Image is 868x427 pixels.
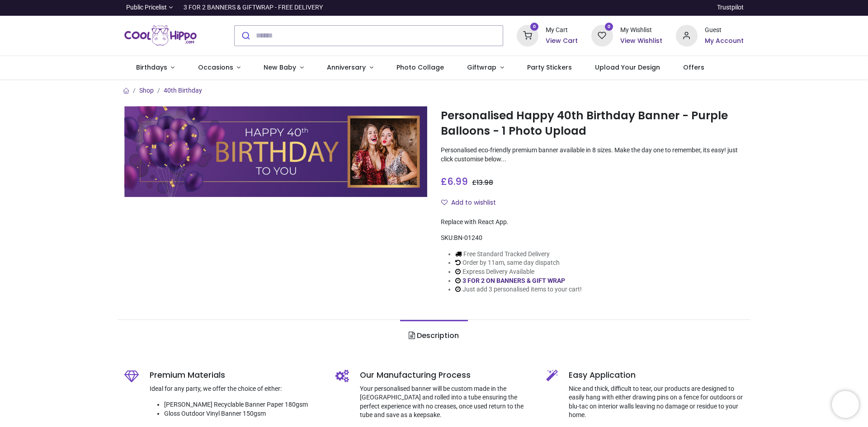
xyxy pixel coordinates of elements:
[315,56,385,80] a: Anniversary
[360,385,533,420] p: Your personalised banner will be custom made in the [GEOGRAPHIC_DATA] and rolled into a tube ensu...
[164,87,202,94] a: 40th Birthday
[327,63,366,72] span: Anniversary
[198,63,233,72] span: Occasions
[164,400,322,409] li: [PERSON_NAME] Recyclable Banner Paper 180gsm
[546,26,578,35] div: My Cart
[400,320,467,352] a: Description
[441,146,744,164] p: Personalised eco-friendly premium banner available in 8 sizes. Make the day one to remember, its ...
[186,56,252,80] a: Occasions
[264,63,296,72] span: New Baby
[605,23,613,31] sup: 0
[396,63,444,72] span: Photo Collage
[441,199,448,206] i: Add to wishlist
[136,63,167,72] span: Birthdays
[517,31,538,38] a: 0
[591,31,613,38] a: 0
[717,3,744,12] a: Trustpilot
[124,23,197,48] img: Cool Hippo
[184,3,323,12] div: 3 FOR 2 BANNERS & GIFTWRAP - FREE DELIVERY
[462,277,565,284] a: 3 FOR 2 ON BANNERS & GIFT WRAP
[595,63,660,72] span: Upload Your Design
[164,409,322,418] li: Gloss Outdoor Vinyl Banner 150gsm
[139,87,154,94] a: Shop
[124,3,173,12] a: Public Pricelist
[546,37,578,46] a: View Cart
[150,385,322,394] p: Ideal for any party, we offer the choice of either:
[124,106,427,197] img: Personalised Happy 40th Birthday Banner - Purple Balloons - 1 Photo Upload
[705,37,744,46] a: My Account
[705,26,744,35] div: Guest
[455,285,582,294] li: Just add 3 personalised items to your cart!
[455,258,582,267] li: Order by 11am, same day dispatch
[683,63,704,72] span: Offers
[441,175,468,188] span: £
[620,26,662,35] div: My Wishlist
[441,195,504,211] button: Add to wishlistAdd to wishlist
[252,56,316,80] a: New Baby
[126,3,167,12] span: Public Pricelist
[455,267,582,277] li: Express Delivery Available
[620,37,662,46] a: View Wishlist
[441,234,744,243] div: SKU:
[476,178,493,187] span: 13.98
[441,108,744,139] h1: Personalised Happy 40th Birthday Banner - Purple Balloons - 1 Photo Upload
[472,178,493,187] span: £
[569,370,744,381] h5: Easy Application
[124,23,197,48] a: Logo of Cool Hippo
[150,370,322,381] h5: Premium Materials
[455,250,582,259] li: Free Standard Tracked Delivery
[569,385,744,420] p: Nice and thick, difficult to tear, our products are designed to easily hang with either drawing p...
[235,26,256,46] button: Submit
[530,23,539,31] sup: 0
[441,218,744,227] div: Replace with React App.
[455,56,515,80] a: Giftwrap
[360,370,533,381] h5: Our Manufacturing Process
[124,56,186,80] a: Birthdays
[454,234,482,241] span: BN-01240
[447,175,468,188] span: 6.99
[527,63,572,72] span: Party Stickers
[467,63,496,72] span: Giftwrap
[832,391,859,418] iframe: Brevo live chat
